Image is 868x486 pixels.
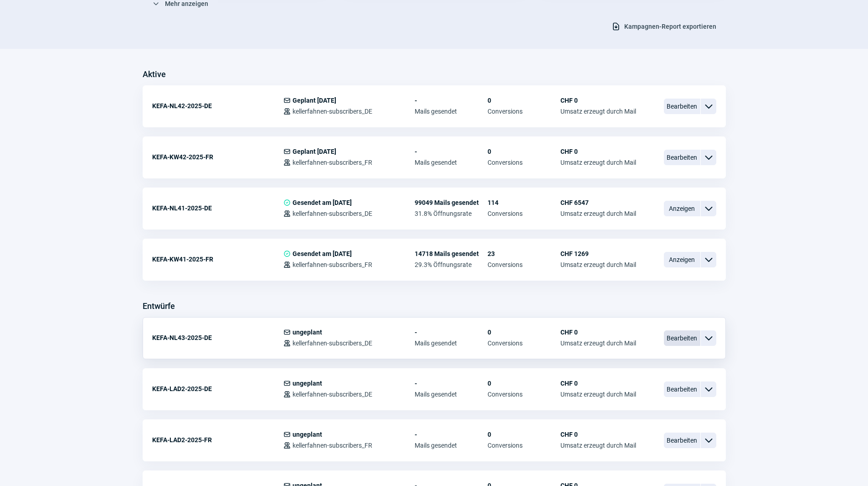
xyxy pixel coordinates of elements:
span: kellerfahnen-subscribers_FR [293,159,372,166]
span: Mails gesendet [415,340,488,347]
span: 29.3% Öffnungsrate [415,261,488,268]
span: Umsatz erzeugt durch Mail [560,210,636,217]
span: Geplant [DATE] [293,97,336,104]
span: Umsatz erzeugt durch Mail [560,159,636,166]
span: kellerfahnen-subscribers_DE [293,210,372,217]
div: KEFA-LAD2-2025-DE [152,380,283,398]
span: 0 [488,148,560,155]
div: KEFA-KW42-2025-FR [152,148,283,166]
span: Bearbeiten [664,99,700,114]
span: - [415,329,488,336]
span: Mails gesendet [415,391,488,398]
span: 14718 Mails gesendet [415,250,488,257]
span: 99049 Mails gesendet [415,199,488,206]
div: KEFA-KW41-2025-FR [152,250,283,268]
div: KEFA-NL43-2025-DE [152,329,283,347]
span: 0 [488,431,560,438]
span: CHF 0 [560,97,636,104]
span: 23 [488,250,560,257]
span: Conversions [488,340,560,347]
span: CHF 0 [560,329,636,336]
span: Bearbeiten [664,381,700,397]
span: kellerfahnen-subscribers_FR [293,442,372,449]
span: Mails gesendet [415,159,488,166]
span: CHF 1269 [560,250,636,257]
span: Umsatz erzeugt durch Mail [560,340,636,347]
span: Conversions [488,261,560,268]
span: kellerfahnen-subscribers_DE [293,340,372,347]
span: ungeplant [293,431,322,438]
span: CHF 0 [560,380,636,387]
span: 0 [488,380,560,387]
span: ungeplant [293,329,322,336]
span: Bearbeiten [664,433,700,448]
div: KEFA-NL42-2025-DE [152,97,283,115]
h3: Aktive [143,67,166,82]
span: Anzeigen [664,201,700,216]
span: ungeplant [293,380,322,387]
span: - [415,148,488,155]
span: - [415,431,488,438]
span: - [415,97,488,104]
span: 31.8% Öffnungsrate [415,210,488,217]
span: Umsatz erzeugt durch Mail [560,391,636,398]
span: Mails gesendet [415,108,488,115]
span: Geplant [DATE] [293,148,336,155]
span: Conversions [488,108,560,115]
span: 114 [488,199,560,206]
span: kellerfahnen-subscribers_FR [293,261,372,268]
span: 0 [488,329,560,336]
span: Conversions [488,442,560,449]
span: Kampagnen-Report exportieren [624,19,716,34]
h3: Entwürfe [143,299,175,314]
span: Umsatz erzeugt durch Mail [560,108,636,115]
span: Gesendet am [DATE] [293,199,352,206]
span: - [415,380,488,387]
span: 0 [488,97,560,104]
span: Conversions [488,210,560,217]
div: KEFA-NL41-2025-DE [152,199,283,217]
span: Gesendet am [DATE] [293,250,352,257]
span: Anzeigen [664,252,700,267]
span: CHF 0 [560,148,636,155]
span: Bearbeiten [664,150,700,165]
span: Umsatz erzeugt durch Mail [560,442,636,449]
div: KEFA-LAD2-2025-FR [152,431,283,449]
span: Bearbeiten [664,330,700,346]
span: Umsatz erzeugt durch Mail [560,261,636,268]
span: kellerfahnen-subscribers_DE [293,108,372,115]
span: CHF 0 [560,431,636,438]
span: kellerfahnen-subscribers_DE [293,391,372,398]
span: Mails gesendet [415,442,488,449]
span: CHF 6547 [560,199,636,206]
span: Conversions [488,159,560,166]
button: Kampagnen-Report exportieren [602,19,726,34]
span: Conversions [488,391,560,398]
